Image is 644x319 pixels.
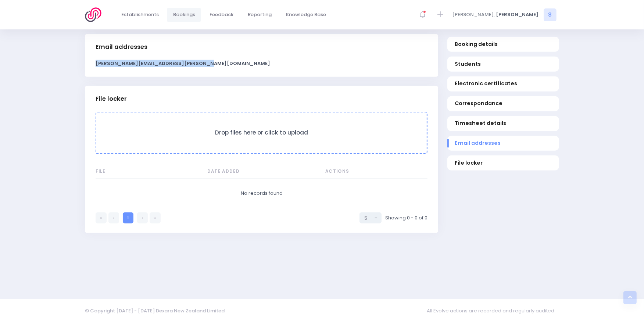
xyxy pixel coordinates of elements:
[427,304,559,318] span: All Evolve actions are recorded and regularly audited.
[96,95,127,103] h3: File locker
[96,212,106,223] a: First
[96,168,136,175] span: File
[96,60,270,67] strong: [PERSON_NAME][EMAIL_ADDRESS][PERSON_NAME][DOMAIN_NAME]
[286,11,326,18] span: Knowledge Base
[544,8,557,21] span: S
[455,60,552,68] span: Students
[447,76,559,92] a: Electronic certificates
[447,37,559,52] a: Booking details
[85,307,225,314] span: © Copyright [DATE] - [DATE] Dexara New Zealand Limited
[137,212,148,223] a: Next
[241,190,283,197] span: No records found
[104,129,419,136] h3: Drop files here or click to upload
[447,136,559,151] a: Email addresses
[452,11,495,18] span: [PERSON_NAME],
[150,212,160,223] a: Last
[496,11,539,18] span: [PERSON_NAME]
[203,8,239,22] a: Feedback
[447,96,559,111] a: Correspondance
[115,8,165,22] a: Establishments
[173,11,195,18] span: Bookings
[123,212,133,223] a: 1
[85,7,106,22] img: Logo
[455,139,552,147] span: Email addresses
[447,116,559,131] a: Timesheet details
[167,8,201,22] a: Bookings
[455,40,552,48] span: Booking details
[108,212,119,223] a: Previous
[455,80,552,88] span: Electronic certificates
[455,159,552,167] span: File locker
[121,11,159,18] span: Establishments
[455,120,552,128] span: Timesheet details
[248,11,272,18] span: Reporting
[96,43,147,51] h3: Email addresses
[207,168,248,175] span: Date Added
[241,8,278,22] a: Reporting
[385,214,427,222] span: Showing 0 - 0 of 0
[447,57,559,72] a: Students
[210,11,233,18] span: Feedback
[447,156,559,171] a: File locker
[364,215,372,222] div: 5
[325,168,366,175] span: Actions
[280,8,332,22] a: Knowledge Base
[359,212,382,223] button: Select page size
[455,100,552,108] span: Correspondance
